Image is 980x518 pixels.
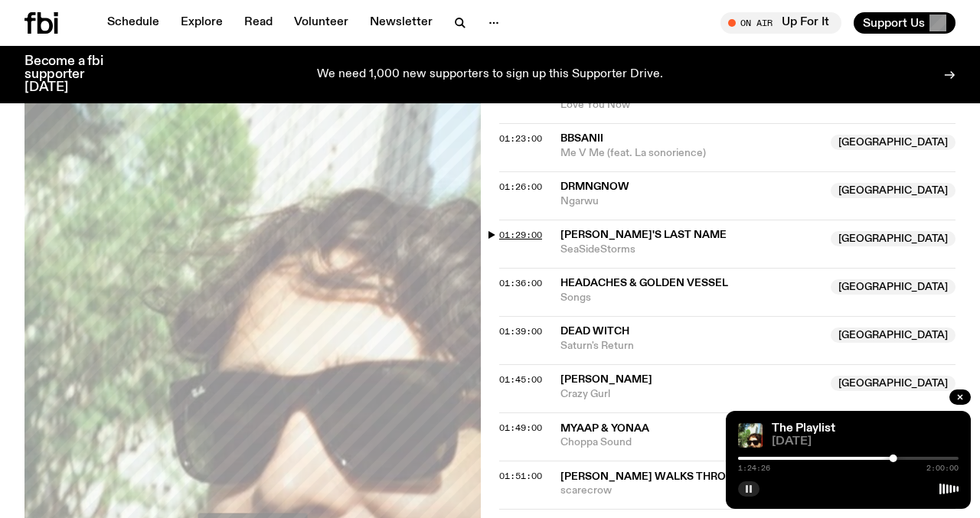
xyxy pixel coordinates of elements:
[560,387,822,402] span: Crazy Gurl
[560,471,890,482] span: [PERSON_NAME] Walks Through Glass & [PERSON_NAME]
[499,470,542,482] span: 01:51:00
[499,181,542,193] span: 01:26:00
[560,181,629,192] span: DRMNGNOW
[499,327,542,336] button: 01:39:00
[926,464,959,472] span: 2:00:00
[831,327,955,343] span: [GEOGRAPHIC_DATA]
[499,373,542,386] span: 01:45:00
[560,230,727,240] span: [PERSON_NAME]'s Last Name
[317,68,663,82] p: We need 1,000 new supporters to sign up this Supporter Drive.
[24,55,122,94] h3: Become a fbi supporter [DATE]
[831,279,955,295] span: [GEOGRAPHIC_DATA]
[499,422,542,434] span: 01:49:00
[171,12,232,34] a: Explore
[560,291,822,305] span: Songs
[854,12,955,34] button: Support Us
[560,374,652,385] span: [PERSON_NAME]
[560,146,822,161] span: Me V Me (feat. La sonorience)
[863,16,925,30] span: Support Us
[772,422,835,435] a: The Playlist
[560,98,822,112] span: Love You Now
[720,12,841,34] button: On AirUp For It
[499,424,542,432] button: 01:49:00
[831,231,955,246] span: [GEOGRAPHIC_DATA]
[361,12,442,34] a: Newsletter
[560,243,822,257] span: SeaSideStorms
[831,376,955,391] span: [GEOGRAPHIC_DATA]
[831,135,955,150] span: [GEOGRAPHIC_DATA]
[560,326,629,337] span: Dead Witch
[499,229,542,241] span: 01:29:00
[772,436,959,448] span: [DATE]
[499,231,542,239] button: 01:29:00
[98,12,168,34] a: Schedule
[560,484,955,498] span: scarecrow
[560,194,822,209] span: Ngarwu
[560,423,649,434] span: Myaap & Yonaa
[499,376,542,384] button: 01:45:00
[235,12,282,34] a: Read
[560,435,955,450] span: Choppa Sound
[560,278,728,288] span: Headaches & Golden Vessel
[499,132,542,145] span: 01:23:00
[831,183,955,198] span: [GEOGRAPHIC_DATA]
[738,464,770,472] span: 1:24:26
[499,279,542,288] button: 01:36:00
[499,325,542,337] span: 01:39:00
[285,12,358,34] a: Volunteer
[499,472,542,481] button: 01:51:00
[499,277,542,289] span: 01:36:00
[560,133,603,144] span: bbsanii
[499,135,542,143] button: 01:23:00
[499,183,542,191] button: 01:26:00
[560,339,822,353] span: Saturn's Return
